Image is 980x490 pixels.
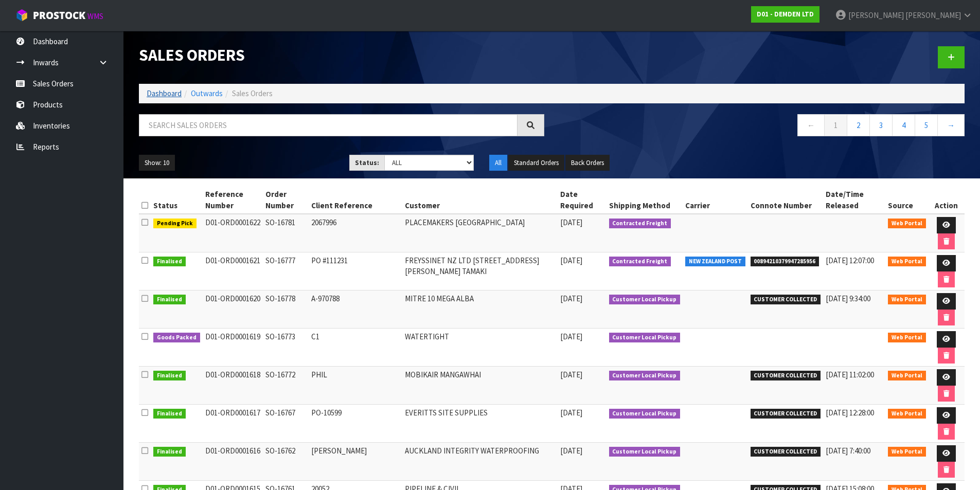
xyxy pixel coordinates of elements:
nav: Page navigation [560,114,965,139]
span: Customer Local Pickup [609,447,681,457]
td: D01-ORD0001622 [203,214,263,252]
span: 00894210379947285956 [751,257,819,267]
a: ← [797,114,825,136]
a: 4 [892,114,915,136]
span: Finalised [153,295,186,305]
th: Carrier [683,186,748,214]
td: EVERITTS SITE SUPPLIES [402,405,558,443]
td: SO-16777 [263,252,309,291]
span: Finalised [153,371,186,381]
span: [DATE] [560,217,582,227]
td: D01-ORD0001621 [203,252,263,291]
h1: Sales Orders [139,46,544,64]
th: Customer [402,186,558,214]
button: Show: 10 [139,155,175,171]
span: Goods Packed [153,333,200,343]
td: SO-16767 [263,405,309,443]
span: [DATE] [560,332,582,341]
span: [DATE] [560,446,582,456]
td: PO-10599 [309,405,402,443]
a: 3 [869,114,893,136]
strong: Status: [355,158,379,167]
span: Sales Orders [232,88,273,98]
span: Web Portal [888,447,926,457]
td: [PERSON_NAME] [309,443,402,481]
a: 2 [847,114,870,136]
td: D01-ORD0001620 [203,291,263,329]
span: Finalised [153,409,186,419]
th: Date/Time Released [823,186,885,214]
span: [DATE] [560,294,582,303]
th: Order Number [263,186,309,214]
td: WATERTIGHT [402,329,558,367]
td: SO-16781 [263,214,309,252]
span: [DATE] 11:02:00 [826,370,874,379]
th: Shipping Method [607,186,683,214]
td: FREYSSINET NZ LTD [STREET_ADDRESS][PERSON_NAME] TAMAKI [402,252,558,291]
span: Web Portal [888,257,926,267]
td: PHIL [309,367,402,405]
td: PO #111231 [309,252,402,291]
a: Dashboard [147,88,182,98]
span: NEW ZEALAND POST [685,257,745,267]
a: 5 [915,114,938,136]
td: D01-ORD0001619 [203,329,263,367]
span: Finalised [153,447,186,457]
span: [DATE] [560,256,582,265]
td: 2067996 [309,214,402,252]
span: Finalised [153,257,186,267]
span: Contracted Freight [609,219,671,229]
span: [DATE] 12:07:00 [826,256,874,265]
span: Customer Local Pickup [609,409,681,419]
input: Search sales orders [139,114,518,136]
td: MITRE 10 MEGA ALBA [402,291,558,329]
span: [DATE] 12:28:00 [826,408,874,418]
span: Contracted Freight [609,257,671,267]
td: MOBIKAIR MANGAWHAI [402,367,558,405]
span: [DATE] [560,408,582,418]
td: C1 [309,329,402,367]
td: PLACEMAKERS [GEOGRAPHIC_DATA] [402,214,558,252]
small: WMS [87,11,103,21]
th: Connote Number [748,186,824,214]
span: Customer Local Pickup [609,295,681,305]
span: Web Portal [888,333,926,343]
span: [PERSON_NAME] [848,10,904,20]
span: Web Portal [888,295,926,305]
td: SO-16772 [263,367,309,405]
th: Date Required [558,186,606,214]
a: 1 [824,114,847,136]
a: → [937,114,965,136]
td: D01-ORD0001618 [203,367,263,405]
td: SO-16778 [263,291,309,329]
td: SO-16773 [263,329,309,367]
span: CUSTOMER COLLECTED [751,295,821,305]
button: Back Orders [565,155,610,171]
span: Web Portal [888,409,926,419]
span: Pending Pick [153,219,197,229]
td: D01-ORD0001616 [203,443,263,481]
td: AUCKLAND INTEGRITY WATERPROOFING [402,443,558,481]
a: Outwards [191,88,223,98]
th: Client Reference [309,186,402,214]
span: Web Portal [888,219,926,229]
img: cube-alt.png [15,9,28,22]
strong: D01 - DEMDEN LTD [757,10,814,19]
span: Customer Local Pickup [609,333,681,343]
button: All [489,155,507,171]
span: Web Portal [888,371,926,381]
span: [PERSON_NAME] [905,10,961,20]
span: [DATE] 9:34:00 [826,294,870,303]
span: [DATE] [560,370,582,379]
td: A-970788 [309,291,402,329]
span: [DATE] 7:40:00 [826,446,870,456]
span: CUSTOMER COLLECTED [751,371,821,381]
span: Customer Local Pickup [609,371,681,381]
td: SO-16762 [263,443,309,481]
span: ProStock [33,9,85,22]
button: Standard Orders [508,155,564,171]
span: CUSTOMER COLLECTED [751,447,821,457]
span: CUSTOMER COLLECTED [751,409,821,419]
th: Reference Number [203,186,263,214]
th: Source [885,186,929,214]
